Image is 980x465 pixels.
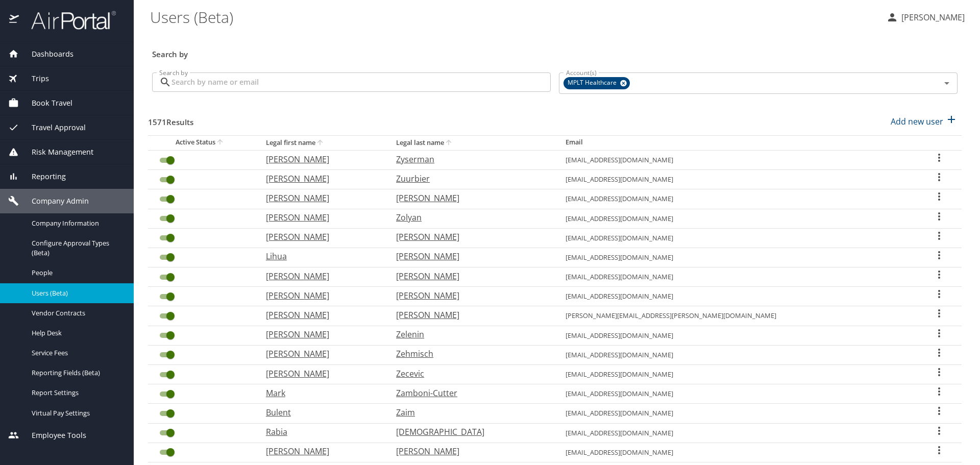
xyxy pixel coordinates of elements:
[557,170,917,189] td: [EMAIL_ADDRESS][DOMAIN_NAME]
[396,309,545,321] p: [PERSON_NAME]
[396,173,545,185] p: Zuurbier
[557,443,917,462] td: [EMAIL_ADDRESS][DOMAIN_NAME]
[266,328,376,340] p: [PERSON_NAME]
[266,289,376,302] p: [PERSON_NAME]
[444,138,454,148] button: sort
[557,267,917,287] td: [EMAIL_ADDRESS][DOMAIN_NAME]
[152,42,958,60] h3: Search by
[557,228,917,248] td: [EMAIL_ADDRESS][DOMAIN_NAME]
[396,426,545,438] p: [DEMOGRAPHIC_DATA]
[557,209,917,228] td: [EMAIL_ADDRESS][DOMAIN_NAME]
[557,404,917,423] td: [EMAIL_ADDRESS][DOMAIN_NAME]
[557,345,917,364] td: [EMAIL_ADDRESS][DOMAIN_NAME]
[32,288,121,298] span: Users (Beta)
[396,250,545,262] p: [PERSON_NAME]
[396,211,545,224] p: Zolyan
[396,406,545,419] p: Zaim
[32,408,121,418] span: Virtual Pay Settings
[557,384,917,404] td: [EMAIL_ADDRESS][DOMAIN_NAME]
[266,250,376,262] p: Lihua
[266,406,376,419] p: Bulent
[19,171,66,182] span: Reporting
[19,97,72,109] span: Book Travel
[19,48,73,60] span: Dashboards
[887,110,962,133] button: Add new user
[32,328,121,338] span: Help Desk
[266,426,376,438] p: Rabia
[388,135,557,150] th: Legal last name
[266,309,376,321] p: [PERSON_NAME]
[20,10,116,30] img: airportal-logo.png
[563,78,623,88] span: MPLT Healthcare
[557,423,917,443] td: [EMAIL_ADDRESS][DOMAIN_NAME]
[557,135,917,150] th: Email
[266,270,376,282] p: [PERSON_NAME]
[266,173,376,185] p: [PERSON_NAME]
[266,231,376,243] p: [PERSON_NAME]
[19,430,86,441] span: Employee Tools
[396,368,545,380] p: Zecevic
[266,368,376,380] p: [PERSON_NAME]
[898,11,965,23] p: [PERSON_NAME]
[891,115,943,128] p: Add new user
[148,110,193,128] h3: 1571 Results
[557,189,917,209] td: [EMAIL_ADDRESS][DOMAIN_NAME]
[557,326,917,345] td: [EMAIL_ADDRESS][DOMAIN_NAME]
[940,76,954,90] button: Open
[396,231,545,243] p: [PERSON_NAME]
[32,268,121,278] span: People
[266,348,376,360] p: [PERSON_NAME]
[171,72,551,92] input: Search by name or email
[19,146,93,158] span: Risk Management
[19,195,89,207] span: Company Admin
[150,1,878,33] h1: Users (Beta)
[19,122,86,133] span: Travel Approval
[266,211,376,224] p: [PERSON_NAME]
[396,348,545,360] p: Zehmisch
[557,306,917,326] td: [PERSON_NAME][EMAIL_ADDRESS][PERSON_NAME][DOMAIN_NAME]
[19,73,49,84] span: Trips
[396,153,545,165] p: Zyserman
[882,8,969,27] button: [PERSON_NAME]
[557,287,917,306] td: [EMAIL_ADDRESS][DOMAIN_NAME]
[215,138,226,148] button: sort
[266,387,376,399] p: Mark
[563,77,630,89] div: MPLT Healthcare
[557,248,917,267] td: [EMAIL_ADDRESS][DOMAIN_NAME]
[32,388,121,398] span: Report Settings
[396,270,545,282] p: [PERSON_NAME]
[32,348,121,358] span: Service Fees
[396,289,545,302] p: [PERSON_NAME]
[396,445,545,457] p: [PERSON_NAME]
[32,308,121,318] span: Vendor Contracts
[557,365,917,384] td: [EMAIL_ADDRESS][DOMAIN_NAME]
[258,135,388,150] th: Legal first name
[396,387,545,399] p: Zamboni-Cutter
[266,445,376,457] p: [PERSON_NAME]
[9,10,20,30] img: icon-airportal.png
[32,218,121,228] span: Company Information
[266,153,376,165] p: [PERSON_NAME]
[148,135,258,150] th: Active Status
[396,192,545,204] p: [PERSON_NAME]
[396,328,545,340] p: Zelenin
[315,138,326,148] button: sort
[32,238,121,258] span: Configure Approval Types (Beta)
[32,368,121,378] span: Reporting Fields (Beta)
[266,192,376,204] p: [PERSON_NAME]
[557,150,917,169] td: [EMAIL_ADDRESS][DOMAIN_NAME]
